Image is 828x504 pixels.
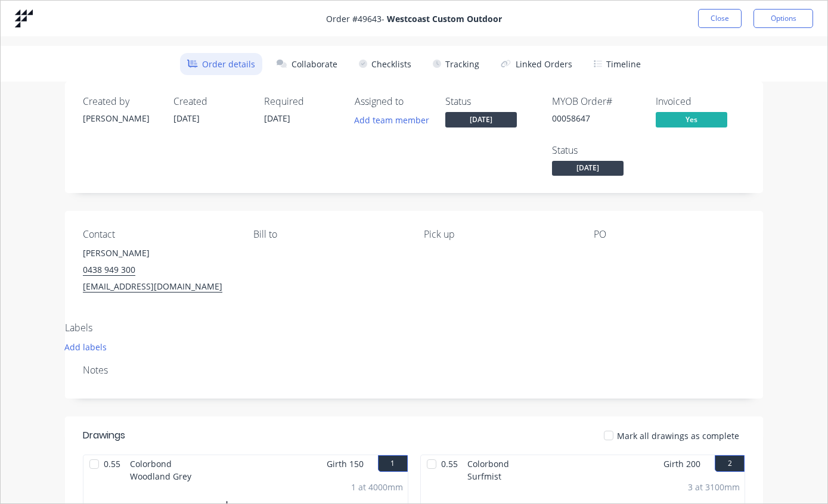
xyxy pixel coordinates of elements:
button: Add team member [348,112,436,128]
button: 1 [378,455,408,472]
span: Mark all drawings as complete [617,430,739,442]
div: [PERSON_NAME] [83,112,154,125]
div: Status [445,96,517,107]
div: [PERSON_NAME]0438 949 300[EMAIL_ADDRESS][DOMAIN_NAME] [83,245,234,295]
button: Linked Orders [494,53,579,75]
button: Timeline [587,53,648,75]
div: [PERSON_NAME] [83,245,234,262]
span: Girth 200 [663,455,700,472]
div: Required [264,96,336,107]
button: Add labels [58,339,113,355]
span: 0.55 [436,455,463,476]
div: 3 at 3100mm [688,481,740,493]
div: Assigned to [355,96,426,107]
span: Yes [656,112,727,127]
span: Girth 150 [327,455,364,472]
div: Bill to [253,229,405,240]
button: Order details [180,53,262,75]
div: Labels [65,322,345,334]
button: Close [698,9,742,28]
div: PO [594,229,745,240]
button: Options [753,9,813,28]
div: 00058647 [552,112,641,125]
img: Factory [15,10,33,27]
div: Contact [83,229,234,240]
div: Created [173,96,245,107]
span: [DATE] [173,113,200,124]
button: Collaborate [269,53,345,75]
span: 0.55 [99,455,125,476]
span: Colorbond Woodland Grey [125,455,209,476]
div: Drawings [83,428,125,443]
button: Checklists [352,53,418,75]
div: MYOB Order # [552,96,641,107]
span: Order # 49643 - [326,13,502,25]
strong: Westcoast Custom Outdoor [387,13,502,24]
div: Created by [83,96,154,107]
div: Status [552,145,641,156]
span: [DATE] [264,113,290,124]
button: 2 [715,455,745,472]
button: [DATE] [552,161,624,179]
span: [DATE] [445,112,517,127]
div: Pick up [424,229,575,240]
div: Invoiced [656,96,745,107]
div: 1 at 4000mm [351,481,403,493]
span: [DATE] [552,161,624,176]
div: Notes [83,365,745,376]
button: [DATE] [445,112,517,130]
button: Tracking [426,53,486,75]
span: Colorbond Surfmist [463,455,546,476]
button: Add team member [355,112,436,128]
